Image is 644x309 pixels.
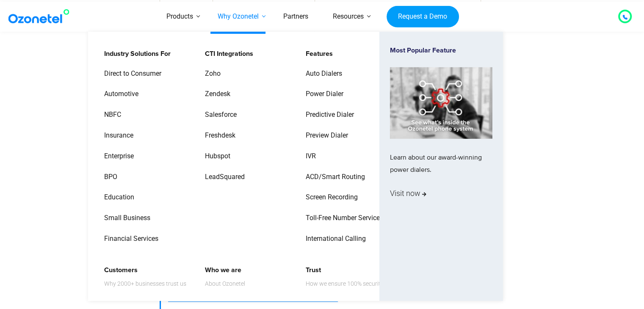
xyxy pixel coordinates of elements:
a: BPO [98,169,118,184]
a: Preview Dialer [300,128,349,143]
span: About Ozonetel [205,278,245,289]
a: Zendesk [199,87,232,102]
a: Insurance [98,128,134,143]
a: Predictive Dialer [300,108,355,122]
a: Who we areAbout Ozonetel [199,263,246,290]
img: phone-system-min.jpg [390,67,492,139]
a: CTI Integrations [199,47,254,61]
a: Screen Recording [300,190,359,205]
a: Most Popular FeatureLearn about our award-winning power dialers.Visit now [390,47,492,286]
a: Small Business [98,211,151,226]
a: Education [98,190,135,205]
a: Salesforce [199,108,238,122]
a: Automotive [98,87,139,102]
a: Products [154,2,205,32]
a: Financial Services [98,232,159,246]
a: CustomersWhy 2000+ businesses trust us [98,263,187,290]
a: Enterprise [98,149,135,164]
a: Why Ozonetel [205,2,271,32]
a: Request a Demo [387,6,459,28]
span: How we ensure 100% security [306,278,384,289]
a: Freshdesk [199,128,237,143]
a: IVR [300,149,317,164]
a: Resources [321,2,376,32]
span: Visit now [390,187,426,200]
a: Partners [271,2,321,32]
a: Auto Dialers [300,66,343,81]
a: Toll-Free Number Services [300,211,384,226]
a: International Calling [300,232,367,246]
a: TrustHow we ensure 100% security [300,263,385,290]
a: Power Dialer [300,87,345,102]
a: ACD/Smart Routing [300,169,366,184]
a: Direct to Consumer [98,66,162,81]
a: Hubspot [199,149,232,164]
a: Industry Solutions For [98,47,171,61]
a: Zoho [199,66,222,81]
a: Features [300,47,334,61]
a: LeadSquared [199,169,246,184]
span: Why 2000+ businesses trust us [104,278,186,289]
a: NBFC [98,108,122,122]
